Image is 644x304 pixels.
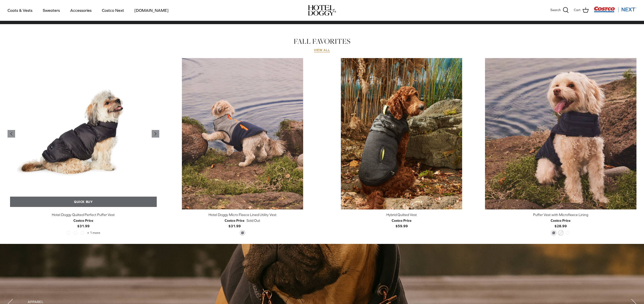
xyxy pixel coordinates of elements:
[247,218,260,223] span: Sold Out
[3,2,37,19] a: Coats & Vests
[87,231,100,235] span: + 1 more
[294,36,350,46] a: FALL FAVORITES
[130,2,173,19] a: [DOMAIN_NAME]
[38,2,64,19] a: Sweaters
[167,212,318,229] a: Hotel Doggy Micro Fleece Lined Utility Vest Costco Price$31.99 Sold Out
[485,212,637,218] div: Puffer Vest with Microfleece Lining
[8,212,159,229] a: Hotel Doggy Quilted Perfect Puffer Vest Costco Price$31.99
[485,58,637,210] a: Puffer Vest with Microfleece Lining
[594,6,636,13] img: Costco Next
[8,58,159,210] a: Hotel Doggy Quilted Perfect Puffer Vest
[73,218,93,228] b: $31.99
[308,5,336,16] a: hoteldoggy.com hoteldoggycom
[551,218,571,228] b: $28.99
[392,218,412,223] div: Costco Price
[73,218,93,223] div: Costco Price
[152,130,159,138] a: Previous
[326,212,477,229] a: Hybrid Quilted Vest Costco Price$59.99
[314,48,330,52] a: View all
[326,212,477,218] div: Hybrid Quilted Vest
[574,8,581,13] span: Cart
[392,218,412,228] b: $59.99
[225,218,245,228] b: $31.99
[550,8,561,13] span: Search
[326,58,477,210] a: Hybrid Quilted Vest
[574,7,589,14] a: Cart
[167,212,318,218] div: Hotel Doggy Micro Fleece Lined Utility Vest
[8,130,15,138] a: Previous
[550,7,569,14] a: Search
[167,58,318,210] a: Hotel Doggy Micro Fleece Lined Utility Vest
[10,197,157,207] a: Quick buy
[8,212,159,218] div: Hotel Doggy Quilted Perfect Puffer Vest
[551,218,571,223] div: Costco Price
[225,218,245,223] div: Costco Price
[66,2,96,19] a: Accessories
[97,2,129,19] a: Costco Next
[485,212,637,229] a: Puffer Vest with Microfleece Lining Costco Price$28.99
[594,10,636,13] a: Visit Costco Next
[308,5,336,16] img: hoteldoggycom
